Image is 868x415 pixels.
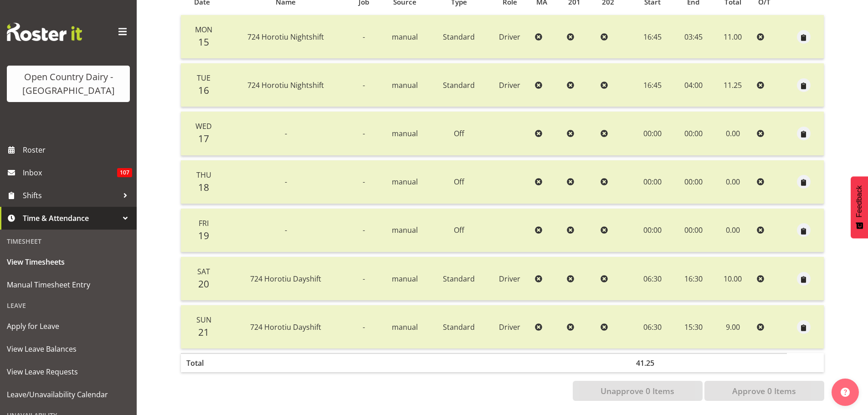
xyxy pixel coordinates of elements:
span: 724 Horotiu Dayshift [250,274,321,284]
td: 00:00 [631,209,674,252]
span: 17 [198,132,209,145]
span: 15 [198,36,209,48]
span: Driver [499,322,520,332]
span: - [285,225,287,235]
td: 16:45 [631,63,674,107]
td: 00:00 [631,160,674,204]
th: Total [181,353,223,372]
span: Driver [499,274,520,284]
span: - [363,177,365,187]
button: Feedback - Show survey [851,176,868,238]
span: 107 [117,168,132,177]
td: 16:30 [674,257,713,301]
td: Off [430,209,488,252]
div: Timesheet [2,232,134,251]
span: Roster [23,143,132,157]
span: Tue [197,73,211,83]
td: 0.00 [713,112,753,155]
span: - [285,128,287,138]
span: Approve 0 Items [732,385,796,397]
span: - [363,322,365,332]
span: 724 Horotiu Nightshift [247,80,324,90]
td: 10.00 [713,257,753,301]
td: Standard [430,305,488,348]
button: Approve 0 Items [704,381,824,401]
a: Leave/Unavailability Calendar [2,383,134,406]
td: 06:30 [631,305,674,348]
span: View Leave Balances [7,342,130,356]
span: Thu [196,170,211,180]
span: Feedback [855,185,863,217]
span: Sun [196,315,211,325]
a: View Leave Balances [2,338,134,360]
span: manual [392,80,418,90]
td: 00:00 [674,160,713,204]
span: Sat [197,266,210,277]
td: Off [430,112,488,155]
div: Open Country Dairy - [GEOGRAPHIC_DATA] [16,70,121,97]
a: View Leave Requests [2,360,134,383]
td: 03:45 [674,15,713,59]
span: manual [392,322,418,332]
span: 724 Horotiu Nightshift [247,32,324,42]
td: Standard [430,257,488,301]
a: Manual Timesheet Entry [2,273,134,296]
span: - [285,177,287,187]
td: 06:30 [631,257,674,301]
span: 21 [198,326,209,338]
span: Mon [195,25,212,35]
span: Leave/Unavailability Calendar [7,388,130,401]
td: 0.00 [713,209,753,252]
th: 41.25 [631,353,674,372]
span: manual [392,177,418,187]
td: 04:00 [674,63,713,107]
span: Inbox [23,166,117,179]
td: Standard [430,63,488,107]
td: 16:45 [631,15,674,59]
span: Wed [195,121,212,131]
span: Time & Attendance [23,211,118,225]
span: View Timesheets [7,255,130,269]
span: manual [392,225,418,235]
span: 16 [198,84,209,97]
td: Off [430,160,488,204]
span: - [363,128,365,138]
span: Driver [499,80,520,90]
td: Standard [430,15,488,59]
span: - [363,80,365,90]
span: Manual Timesheet Entry [7,278,130,292]
img: Rosterit website logo [7,23,82,41]
img: help-xxl-2.png [841,388,850,397]
td: 15:30 [674,305,713,348]
td: 0.00 [713,160,753,204]
div: Leave [2,296,134,315]
span: manual [392,128,418,138]
span: View Leave Requests [7,365,130,379]
td: 11.25 [713,63,753,107]
td: 9.00 [713,305,753,348]
span: Unapprove 0 Items [601,385,674,397]
span: - [363,274,365,284]
a: Apply for Leave [2,315,134,338]
span: Apply for Leave [7,319,130,333]
span: Fri [199,218,209,228]
span: 19 [198,229,209,242]
span: - [363,32,365,42]
span: 20 [198,277,209,290]
td: 11.00 [713,15,753,59]
td: 00:00 [674,112,713,155]
span: - [363,225,365,235]
td: 00:00 [674,209,713,252]
button: Unapprove 0 Items [573,381,703,401]
span: 18 [198,181,209,194]
span: Driver [499,32,520,42]
span: Shifts [23,189,118,202]
span: 724 Horotiu Dayshift [250,322,321,332]
a: View Timesheets [2,251,134,273]
span: manual [392,32,418,42]
td: 00:00 [631,112,674,155]
span: manual [392,274,418,284]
